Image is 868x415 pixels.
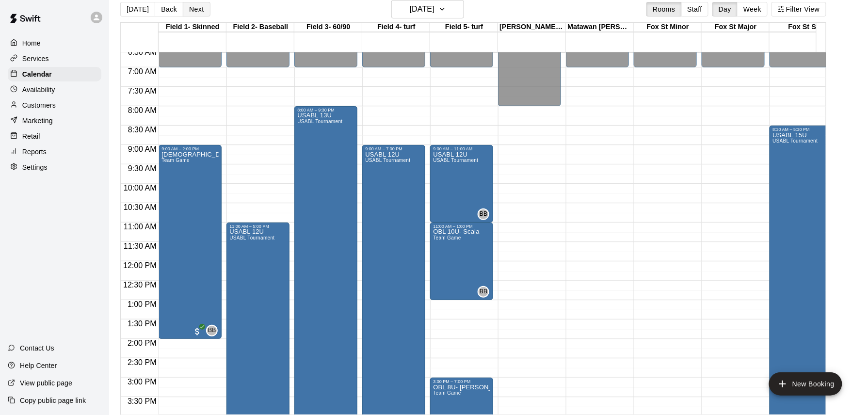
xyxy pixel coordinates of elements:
[430,23,498,32] div: Field 5- turf
[20,361,57,370] p: Help Center
[566,23,634,32] div: Matawan [PERSON_NAME] Field
[183,2,210,16] button: Next
[161,158,189,163] span: Team Game
[159,145,222,339] div: 9:00 AM – 2:00 PM: Lady Lightning Justin
[126,164,159,173] span: 9:30 AM
[208,326,216,335] span: BB
[769,372,842,396] button: add
[365,158,410,163] span: USABL Tournament
[8,160,101,175] a: Settings
[126,126,159,134] span: 8:30 AM
[193,327,202,336] span: All customers have paid
[737,2,768,16] button: Week
[155,2,183,16] button: Back
[8,144,101,159] a: Reports
[430,145,493,223] div: 9:00 AM – 11:00 AM: USABL 12U
[430,223,493,300] div: 11:00 AM – 1:00 PM: OBL 10U- Scala
[22,69,52,79] p: Calendar
[125,300,159,308] span: 1:00 PM
[229,224,287,229] div: 11:00 AM – 5:00 PM
[8,67,101,81] a: Calendar
[210,325,218,336] span: Brian Burns
[770,23,837,32] div: Fox St Sr
[772,127,830,132] div: 8:30 AM – 5:30 PM
[297,108,354,112] div: 8:00 AM – 9:30 PM
[20,343,54,353] p: Contact Us
[8,113,101,128] a: Marketing
[433,158,478,163] span: USABL Tournament
[297,119,342,124] span: USABL Tournament
[433,379,490,384] div: 3:00 PM – 7:00 PM
[480,209,488,219] span: BB
[634,23,702,32] div: Fox St Minor
[498,23,566,32] div: [PERSON_NAME] Park Snack Stand
[22,116,53,126] p: Marketing
[8,129,101,144] a: Retail
[362,23,430,32] div: Field 4- turf
[22,100,56,110] p: Customers
[126,106,159,114] span: 8:00 AM
[712,2,738,16] button: Day
[478,208,489,220] div: Brian Burns
[478,286,489,298] div: Brian Burns
[22,131,40,141] p: Retail
[121,261,159,270] span: 12:00 PM
[702,23,770,32] div: Fox St Major
[121,281,159,289] span: 12:30 PM
[646,2,681,16] button: Rooms
[121,184,159,192] span: 10:00 AM
[20,396,86,405] p: Copy public page link
[8,36,101,50] a: Home
[126,87,159,95] span: 7:30 AM
[159,23,226,32] div: Field 1- Skinned
[226,23,294,32] div: Field 2- Baseball
[8,51,101,66] a: Services
[22,162,48,172] p: Settings
[294,23,362,32] div: Field 3- 60/90
[121,242,159,250] span: 11:30 AM
[365,146,422,151] div: 9:00 AM – 7:00 PM
[121,223,159,231] span: 11:00 AM
[22,147,47,157] p: Reports
[482,208,489,220] span: Brian Burns
[120,2,155,16] button: [DATE]
[482,286,489,298] span: Brian Burns
[121,203,159,211] span: 10:30 AM
[161,146,219,151] div: 9:00 AM – 2:00 PM
[8,82,101,97] a: Availability
[126,67,159,76] span: 7:00 AM
[410,2,434,16] h6: [DATE]
[125,358,159,367] span: 2:30 PM
[433,224,490,229] div: 11:00 AM – 1:00 PM
[125,378,159,386] span: 3:00 PM
[22,54,49,64] p: Services
[125,397,159,405] span: 3:30 PM
[126,145,159,153] span: 9:00 AM
[125,339,159,347] span: 2:00 PM
[681,2,709,16] button: Staff
[433,390,461,396] span: Team Game
[480,287,488,297] span: BB
[8,98,101,112] a: Customers
[433,146,490,151] div: 9:00 AM – 11:00 AM
[22,85,55,95] p: Availability
[20,378,72,388] p: View public page
[433,235,461,240] span: Team Game
[22,38,41,48] p: Home
[206,325,218,336] div: Brian Burns
[772,2,826,16] button: Filter View
[229,235,274,240] span: USABL Tournament
[772,138,818,144] span: USABL Tournament
[125,319,159,328] span: 1:30 PM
